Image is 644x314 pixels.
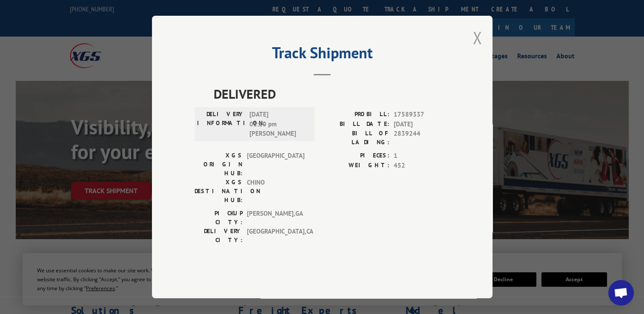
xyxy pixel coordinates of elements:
[195,227,243,245] label: DELIVERY CITY:
[249,110,307,139] span: [DATE] 01:10 pm [PERSON_NAME]
[214,84,450,103] span: DELIVERED
[322,110,389,120] label: PROBILL:
[322,160,389,170] label: WEIGHT:
[394,119,450,129] span: [DATE]
[195,209,243,227] label: PICKUP CITY:
[247,151,304,178] span: [GEOGRAPHIC_DATA]
[322,151,389,161] label: PIECES:
[197,110,245,139] label: DELIVERY INFORMATION:
[247,209,304,227] span: [PERSON_NAME] , GA
[322,119,389,129] label: BILL DATE:
[322,129,389,147] label: BILL OF LADING:
[247,178,304,205] span: CHINO
[195,178,243,205] label: XGS DESTINATION HUB:
[608,280,634,305] div: Open chat
[394,151,450,161] span: 1
[195,47,450,63] h2: Track Shipment
[394,129,450,147] span: 2839244
[195,151,243,178] label: XGS ORIGIN HUB:
[394,160,450,170] span: 452
[472,26,482,49] button: Close modal
[247,227,304,245] span: [GEOGRAPHIC_DATA] , CA
[394,110,450,120] span: 17589337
